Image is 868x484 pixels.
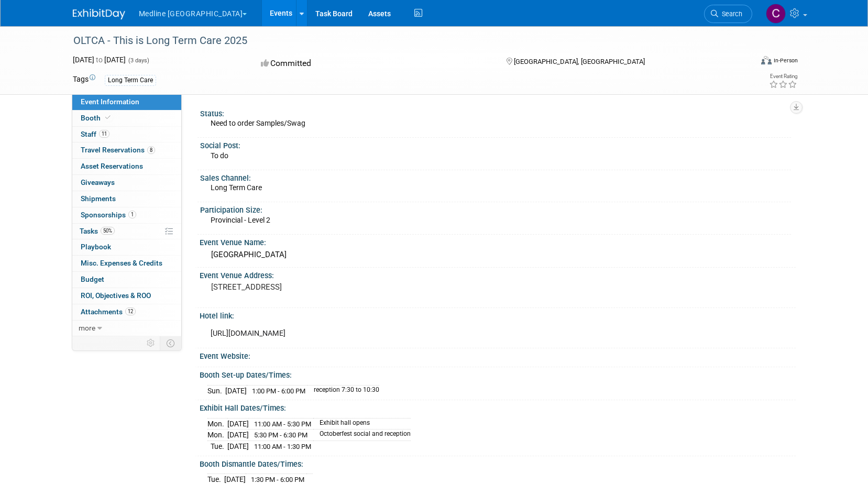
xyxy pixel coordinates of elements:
[200,456,796,469] div: Booth Dismantle Dates/Times:
[105,75,156,86] div: Long Term Care
[105,115,111,120] i: Booth reservation complete
[73,9,125,19] img: ExhibitDay
[94,56,104,64] span: to
[200,268,796,281] div: Event Venue Address:
[200,400,796,413] div: Exhibit Hall Dates/Times:
[207,441,227,452] td: Tue.
[81,162,143,170] span: Asset Reservations
[251,476,304,483] span: 1:30 PM - 6:00 PM
[72,224,181,239] a: Tasks50%
[81,194,116,203] span: Shipments
[254,431,307,439] span: 5:30 PM - 6:30 PM
[81,146,155,154] span: Travel Reservations
[200,308,796,321] div: Hotel link:
[203,323,679,344] div: [URL][DOMAIN_NAME]
[73,56,126,64] span: [DATE] [DATE]
[101,227,115,235] span: 50%
[773,57,798,64] div: In-Person
[200,202,791,215] div: Participation Size:
[254,420,311,428] span: 11:00 AM - 5:30 PM
[72,256,181,271] a: Misc. Expenses & Credits
[252,387,305,395] span: 1:00 PM - 6:00 PM
[72,288,181,304] a: ROI, Objectives & ROO
[72,159,181,174] a: Asset Reservations
[227,430,249,441] td: [DATE]
[72,304,181,320] a: Attachments12
[227,418,249,430] td: [DATE]
[200,170,791,183] div: Sales Channel:
[307,385,379,396] td: reception 7:30 to 10:30
[125,307,136,315] span: 12
[81,307,136,316] span: Attachments
[718,10,742,18] span: Search
[81,259,162,267] span: Misc. Expenses & Credits
[207,430,227,441] td: Mon.
[207,385,225,396] td: Sun.
[211,216,270,224] span: Provincial - Level 2
[72,321,181,336] a: more
[72,94,181,110] a: Event Information
[258,54,489,73] div: Committed
[73,74,95,86] td: Tags
[72,272,181,288] a: Budget
[147,146,155,154] span: 8
[207,247,788,263] div: [GEOGRAPHIC_DATA]
[313,430,411,441] td: Octoberfest social and reception
[127,57,149,64] span: (3 days)
[81,291,151,300] span: ROI, Objectives & ROO
[211,151,228,160] span: To do
[225,385,247,396] td: [DATE]
[81,178,115,186] span: Giveaways
[207,418,227,430] td: Mon.
[200,106,791,119] div: Status:
[704,5,752,23] a: Search
[70,31,737,50] div: OLTCA - This is Long Term Care 2025
[254,443,311,450] span: 11:00 AM - 1:30 PM
[72,239,181,255] a: Playbook
[227,441,249,452] td: [DATE]
[514,58,645,65] span: [GEOGRAPHIC_DATA], [GEOGRAPHIC_DATA]
[313,418,411,430] td: Exhibit hall opens
[769,74,797,79] div: Event Rating
[766,4,786,24] img: Camille Ramin
[761,56,772,64] img: Format-Inperson.png
[72,191,181,207] a: Shipments
[81,275,104,283] span: Budget
[160,336,181,350] td: Toggle Event Tabs
[690,54,798,70] div: Event Format
[81,97,139,106] span: Event Information
[200,367,796,380] div: Booth Set-up Dates/Times:
[200,348,796,361] div: Event Website:
[211,282,436,292] pre: [STREET_ADDRESS]
[99,130,109,138] span: 11
[81,130,109,138] span: Staff
[72,142,181,158] a: Travel Reservations8
[72,207,181,223] a: Sponsorships1
[81,114,113,122] span: Booth
[81,211,136,219] span: Sponsorships
[81,243,111,251] span: Playbook
[200,235,796,248] div: Event Venue Name:
[72,111,181,126] a: Booth
[200,138,791,151] div: Social Post:
[128,211,136,218] span: 1
[80,227,115,235] span: Tasks
[72,127,181,142] a: Staff11
[72,175,181,191] a: Giveaways
[211,119,305,127] span: Need to order Samples/Swag
[211,183,262,192] span: Long Term Care
[79,324,95,332] span: more
[142,336,160,350] td: Personalize Event Tab Strip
